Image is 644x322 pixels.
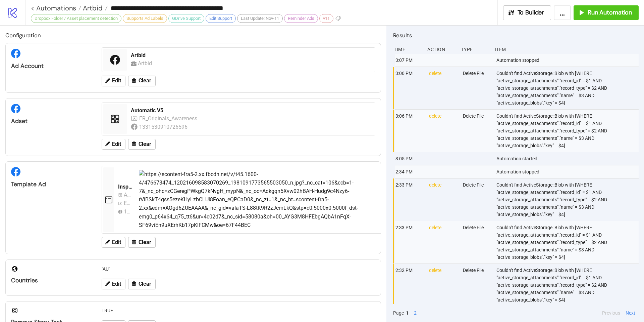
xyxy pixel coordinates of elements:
div: Inspirational_BAU_Auction12_Abstract 1_Polished_Image_20250214_AU [118,183,133,191]
div: Automation stopped [496,54,640,67]
div: Automatic [124,191,131,199]
div: Item [494,43,639,56]
span: Artbid [81,4,103,12]
div: 2:34 PM [395,165,424,178]
div: v11 [319,14,333,23]
div: 3:06 PM [395,110,424,152]
div: 3:06 PM [395,67,424,109]
div: 2:33 PM [395,221,424,264]
span: Clear [139,239,151,245]
div: Couldn't find ActiveStorage::Blob with [WHERE "active_storage_attachments"."record_id" = $1 AND "... [496,178,640,221]
span: Page [393,309,404,317]
div: Delete File [462,110,491,152]
a: < Automations [31,5,81,11]
div: Delete File [462,67,491,109]
div: Automatic V5 [131,107,371,114]
span: To Builder [518,9,544,16]
button: Clear [128,279,156,289]
div: "AU" [99,263,378,275]
div: delete [428,221,457,264]
h2: Results [393,31,639,40]
div: ER_Originals_Awareness [124,199,131,207]
div: Adset [11,117,91,125]
button: ... [554,5,571,20]
div: Artbid [131,52,371,59]
div: Automation stopped [496,165,640,178]
button: Edit [102,76,125,86]
div: Dropbox Folder / Asset placement detection [31,14,121,23]
div: Couldn't find ActiveStorage::Blob with [WHERE "active_storage_attachments"."record_id" = $1 AND "... [496,67,640,109]
div: Template Ad [11,180,91,188]
div: Automation started [496,152,640,165]
div: Artbid [138,59,154,68]
button: Previous [600,309,622,317]
span: Edit [112,281,121,287]
div: Couldn't find ActiveStorage::Blob with [WHERE "active_storage_attachments"."record_id" = $1 AND "... [496,221,640,264]
button: Edit [102,279,125,289]
span: Clear [139,281,151,287]
div: delete [428,264,457,306]
span: Clear [139,78,151,84]
div: Ad Account [11,62,91,70]
button: Edit [102,237,125,248]
span: Edit [112,239,121,245]
span: Edit [112,141,121,147]
div: GDrive Support [168,14,204,23]
button: Clear [128,237,156,248]
button: 2 [412,309,419,317]
h2: Configuration [5,31,381,40]
div: Edit Support [206,14,236,23]
div: delete [428,110,457,152]
button: Edit [102,139,125,150]
div: Type [461,43,489,56]
button: Clear [128,76,156,86]
div: 2:32 PM [395,264,424,306]
div: Time [393,43,422,56]
div: Reminder Ads [284,14,318,23]
div: Supports Ad Labels [123,14,167,23]
img: https://scontent-fra5-2.xx.fbcdn.net/v/t45.1600-4/476673474_120216098583070269_198109177356550305... [139,170,418,229]
div: Couldn't find ActiveStorage::Blob with [WHERE "active_storage_attachments"."record_id" = $1 AND "... [496,110,640,152]
button: Run Automation [574,5,639,20]
button: To Builder [503,5,551,20]
div: 1331530910726596 [139,123,189,131]
div: 2:33 PM [395,178,424,221]
div: Couldn't find ActiveStorage::Blob with [WHERE "active_storage_attachments"."record_id" = $1 AND "... [496,264,640,306]
div: Countries [11,277,91,284]
div: 3:07 PM [395,54,424,67]
div: delete [428,178,457,221]
button: 1 [404,309,411,317]
div: 1331530910726596 [124,207,131,216]
span: Run Automation [588,9,632,16]
div: TRUE [99,304,378,317]
div: ER_Originals_Awareness [139,114,198,123]
div: 3:05 PM [395,152,424,165]
div: Last Update: Nov-11 [237,14,283,23]
div: Delete File [462,178,491,221]
a: Artbid [81,5,108,11]
span: Clear [139,141,151,147]
div: delete [428,67,457,109]
div: Delete File [462,221,491,264]
div: Action [427,43,455,56]
button: Next [624,309,637,317]
button: Clear [128,139,156,150]
div: Delete File [462,264,491,306]
span: Edit [112,78,121,84]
